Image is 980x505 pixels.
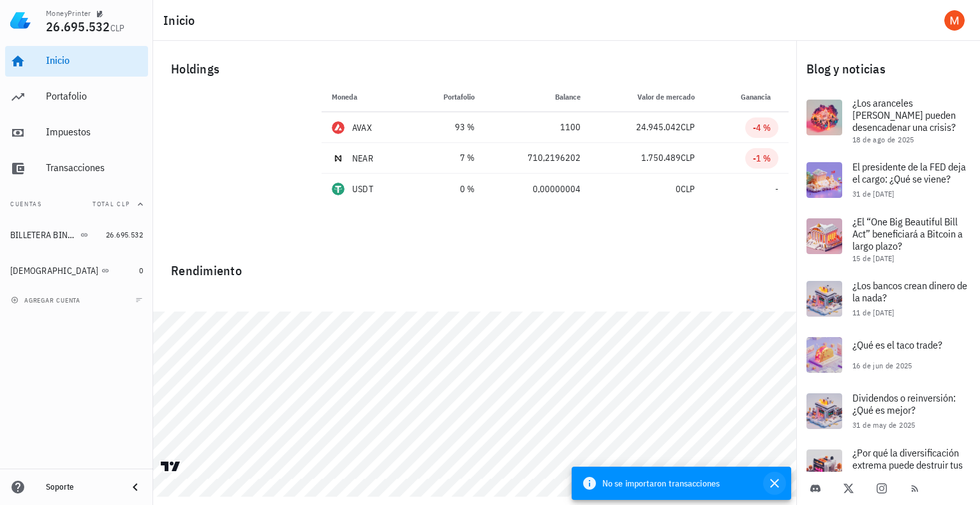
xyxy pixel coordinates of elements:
[591,82,705,112] th: Valor de mercado
[796,439,980,502] a: ¿Por qué la diversificación extrema puede destruir tus inversiones?
[332,183,345,195] div: USDT-icon
[495,183,581,196] div: 0,00000004
[741,92,778,102] span: Ganancia
[852,253,895,263] span: 15 de [DATE]
[421,121,475,134] div: 93 %
[421,183,475,196] div: 0 %
[161,250,789,281] div: Rendimiento
[5,153,148,184] a: Transacciones
[110,22,125,34] span: CLP
[163,10,200,31] h1: Inicio
[796,89,980,152] a: ¿Los aranceles [PERSON_NAME] pueden desencadenar una crisis? 18 de ago de 2025
[46,18,110,35] span: 26.695.532
[681,152,695,163] span: CLP
[641,152,681,163] span: 1.750.489
[5,220,148,250] a: BILLETERA BINANCE 26.695.532
[352,183,373,195] div: USDT
[681,121,695,133] span: CLP
[495,151,581,165] div: 710,2196202
[46,162,143,174] div: Transacciones
[160,460,182,472] a: Charting by TradingView
[352,121,372,134] div: AVAX
[796,49,980,89] div: Blog y noticias
[332,121,345,134] div: AVAX-icon
[46,482,117,492] div: Soporte
[796,383,980,439] a: Dividendos o reinversión: ¿Qué es mejor? 31 de may de 2025
[753,152,771,165] div: -1 %
[636,121,681,133] span: 24.945.042
[852,446,963,483] span: ¿Por qué la diversificación extrema puede destruir tus inversiones?
[796,327,980,383] a: ¿Qué es el taco trade? 16 de jun de 2025
[352,152,373,165] div: NEAR
[46,126,143,138] div: Impuestos
[46,54,143,66] div: Inicio
[5,189,148,220] button: CuentasTotal CLP
[796,208,980,271] a: ¿El “One Big Beautiful Bill Act” beneficiará a Bitcoin a largo plazo? 15 de [DATE]
[46,90,143,102] div: Portafolio
[852,96,956,133] span: ¿Los aranceles [PERSON_NAME] pueden desencadenar una crisis?
[10,10,31,31] img: LedgiFi
[852,279,967,304] span: ¿Los bancos crean dinero de la nada?
[13,296,80,305] span: agregar cuenta
[852,160,966,185] span: El presidente de la FED deja el cargo: ¿Qué se viene?
[796,271,980,327] a: ¿Los bancos crean dinero de la nada? 11 de [DATE]
[852,391,956,416] span: Dividendos o reinversión: ¿Qué es mejor?
[161,49,789,89] div: Holdings
[852,338,942,351] span: ¿Qué es el taco trade?
[775,183,778,195] span: -
[485,82,591,112] th: Balance
[852,308,895,317] span: 11 de [DATE]
[944,10,965,31] div: avatar
[139,266,143,275] span: 0
[421,151,475,165] div: 7 %
[46,8,91,19] div: MoneyPrinter
[681,183,695,195] span: CLP
[676,183,681,195] span: 0
[8,294,86,306] button: agregar cuenta
[852,361,912,370] span: 16 de jun de 2025
[5,46,148,77] a: Inicio
[5,117,148,148] a: Impuestos
[10,230,78,241] div: BILLETERA BINANCE
[411,82,486,112] th: Portafolio
[332,152,345,165] div: NEAR-icon
[93,200,130,208] span: Total CLP
[852,135,914,144] span: 18 de ago de 2025
[852,420,916,430] span: 31 de may de 2025
[753,121,771,134] div: -4 %
[322,82,411,112] th: Moneda
[852,215,963,252] span: ¿El “One Big Beautiful Bill Act” beneficiará a Bitcoin a largo plazo?
[602,476,720,490] span: No se importaron transacciones
[5,82,148,112] a: Portafolio
[495,121,581,134] div: 1100
[106,230,143,239] span: 26.695.532
[796,152,980,208] a: El presidente de la FED deja el cargo: ¿Qué se viene? 31 de [DATE]
[852,189,895,199] span: 31 de [DATE]
[5,255,148,286] a: [DEMOGRAPHIC_DATA] 0
[10,266,99,276] div: [DEMOGRAPHIC_DATA]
